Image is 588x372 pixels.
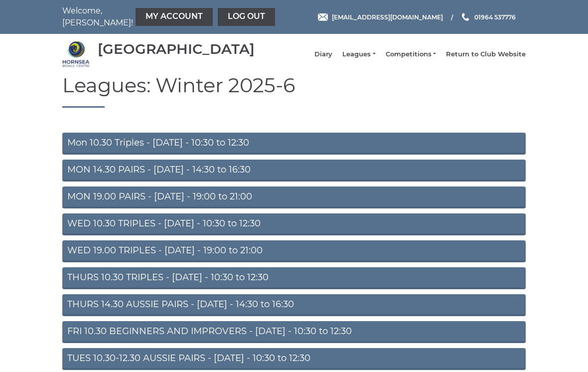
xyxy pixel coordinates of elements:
a: Competitions [386,50,436,59]
a: MON 14.30 PAIRS - [DATE] - 14:30 to 16:30 [62,160,526,182]
a: Mon 10.30 Triples - [DATE] - 10:30 to 12:30 [62,133,526,155]
a: THURS 14.30 AUSSIE PAIRS - [DATE] - 14:30 to 16:30 [62,294,526,316]
div: [GEOGRAPHIC_DATA] [98,41,255,57]
a: MON 19.00 PAIRS - [DATE] - 19:00 to 21:00 [62,186,526,208]
span: 01964 537776 [474,13,516,20]
img: Hornsea Bowls Centre [62,40,90,68]
a: My Account [136,8,213,26]
a: THURS 10.30 TRIPLES - [DATE] - 10:30 to 12:30 [62,267,526,289]
img: Email [318,13,328,21]
a: Return to Club Website [446,50,526,59]
a: Leagues [342,50,375,59]
nav: Welcome, [PERSON_NAME]! [62,5,247,29]
a: Phone us 01964 537776 [460,12,516,22]
a: WED 19.00 TRIPLES - [DATE] - 19:00 to 21:00 [62,240,526,262]
a: Email [EMAIL_ADDRESS][DOMAIN_NAME] [318,12,443,22]
a: WED 10.30 TRIPLES - [DATE] - 10:30 to 12:30 [62,213,526,235]
h1: Leagues: Winter 2025-6 [62,74,526,108]
a: Diary [314,50,332,59]
a: FRI 10.30 BEGINNERS AND IMPROVERS - [DATE] - 10:30 to 12:30 [62,321,526,343]
a: Log out [218,8,275,26]
a: TUES 10.30-12.30 AUSSIE PAIRS - [DATE] - 10:30 to 12:30 [62,348,526,370]
img: Phone us [462,13,469,21]
span: [EMAIL_ADDRESS][DOMAIN_NAME] [332,13,443,20]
